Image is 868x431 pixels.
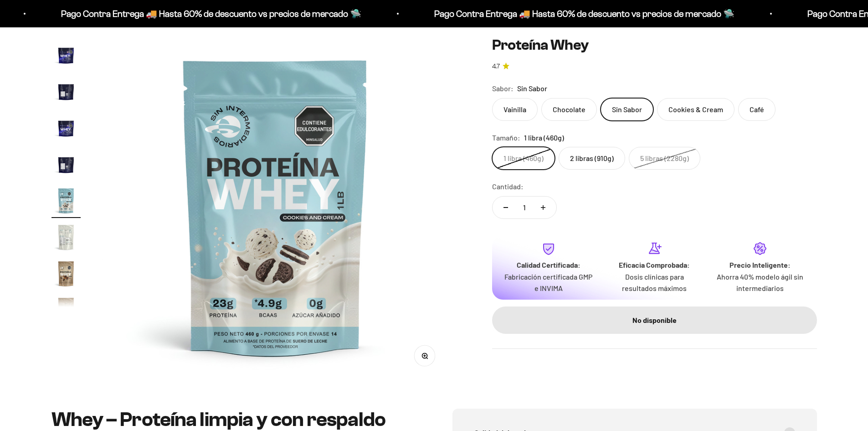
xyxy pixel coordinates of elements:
strong: Eficacia Comprobada: [619,260,690,269]
span: 4.7 [492,61,500,71]
img: Proteína Whey [51,150,81,179]
p: Pago Contra Entrega 🚚 Hasta 60% de descuento vs precios de mercado 🛸 [60,6,360,21]
strong: Precio Inteligente: [729,260,791,269]
button: Ir al artículo 16 [51,259,81,291]
img: Proteína Whey [51,77,81,106]
label: Cantidad: [492,181,524,192]
button: No disponible [492,306,817,334]
img: Proteína Whey [51,113,81,142]
legend: Sabor: [492,83,514,94]
a: 4.74.7 de 5.0 estrellas [492,61,817,71]
img: Proteína Whey [51,40,81,69]
span: 1 libra (460g) [524,131,564,143]
img: Proteína Whey [51,259,81,288]
span: Sin Sabor [517,83,547,94]
button: Reducir cantidad [493,197,519,218]
button: Ir al artículo 10 [51,40,81,72]
button: Ir al artículo 12 [51,113,81,145]
strong: Calidad Certificada: [517,260,580,269]
img: Proteína Whey [51,186,81,215]
p: Dosis clínicas para resultados máximos [609,270,700,294]
p: Ahorra 40% modelo ágil sin intermediarios [714,270,806,294]
button: Ir al artículo 17 [51,296,81,327]
img: Proteína Whey [103,33,448,379]
p: Pago Contra Entrega 🚚 Hasta 60% de descuento vs precios de mercado 🛸 [433,6,734,21]
button: Ir al artículo 14 [51,186,81,218]
h1: Proteína Whey [492,36,817,54]
img: Proteína Whey [51,223,81,252]
button: Ir al artículo 15 [51,223,81,254]
legend: Tamaño: [492,131,520,143]
button: Ir al artículo 13 [51,150,81,182]
div: No disponible [510,314,799,326]
button: Aumentar cantidad [530,197,556,218]
p: Fabricación certificada GMP e INVIMA [503,270,594,294]
img: Proteína Whey [51,296,81,325]
button: Ir al artículo 11 [51,77,81,109]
